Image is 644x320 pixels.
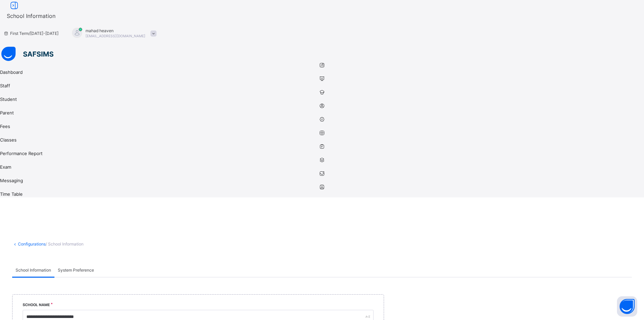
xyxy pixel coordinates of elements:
a: Configurations [18,241,46,247]
div: mahadheaven [65,28,160,39]
span: [EMAIL_ADDRESS][DOMAIN_NAME] [86,34,145,38]
span: session/term information [3,31,58,36]
span: School Information [7,13,55,19]
span: mahad heaven [86,28,145,33]
span: / School Information [46,241,84,247]
span: School Information [16,268,51,273]
img: safsims [1,47,53,61]
label: School Name [23,303,50,307]
span: System Preference [58,268,94,273]
button: Open asap [617,296,637,317]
